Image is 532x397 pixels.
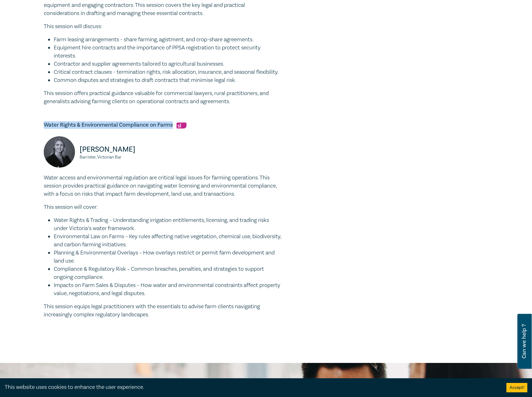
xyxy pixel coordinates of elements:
li: Planning & Environmental Overlays – How overlays restrict or permit farm development and land use. [54,249,281,265]
p: This session offers practical guidance valuable for commercial lawyers, rural practitioners, and ... [44,89,281,106]
h5: Water Rights & Environmental Compliance on Farms [44,121,281,129]
p: This session equips legal practitioners with the essentials to advise farm clients navigating inc... [44,303,281,319]
li: Water Rights & Trading – Understanding irrigation entitlements, licensing, and trading risks unde... [54,216,281,233]
li: Environmental Law on Farms – Key rules affecting native vegetation, chemical use, biodiversity, a... [54,233,281,249]
li: Impacts on Farm Sales & Disputes – How water and environmental constraints affect property value,... [54,281,281,298]
small: Barrister, Victorian Bar [80,155,159,159]
p: This session will cover: [44,203,281,211]
p: [PERSON_NAME] [80,144,159,154]
li: Contractor and supplier agreements tailored to agricultural businesses. [54,60,281,68]
li: Critical contract clauses - termination rights, risk allocation, insurance, and seasonal flexibil... [54,68,281,76]
li: Farm leasing arrangements - share farming, agistment, and crop-share agreements. [54,36,281,44]
span: Can we help ? [521,318,527,365]
img: Olivia Callahan [44,136,75,168]
li: Equipment hire contracts and the importance of PPSA registration to protect security interests. [54,44,281,60]
div: This website uses cookies to enhance the user experience. [5,383,497,391]
button: Accept cookies [506,383,527,392]
p: This session will discuss: [44,23,281,31]
img: Substantive Law [177,123,186,128]
li: Common disputes and strategies to draft contracts that minimise legal risk. [54,76,281,84]
p: Water access and environmental regulation are critical legal issues for farming operations. This ... [44,174,281,198]
li: Compliance & Regulatory Risk – Common breaches, penalties, and strategies to support ongoing comp... [54,265,281,281]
